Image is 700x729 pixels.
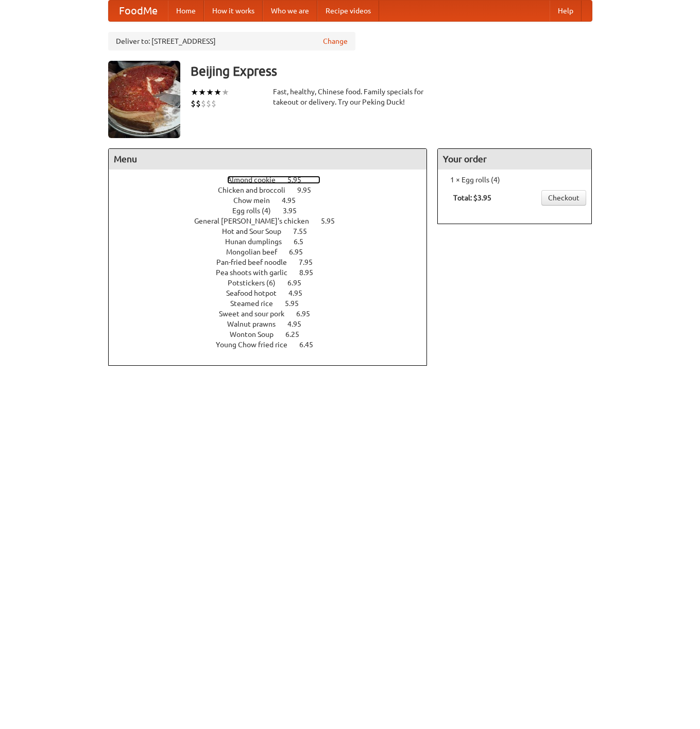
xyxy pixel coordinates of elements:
a: Chicken and broccoli 9.95 [218,186,330,194]
a: FoodMe [109,1,168,21]
span: 8.95 [299,268,323,277]
span: 5.95 [287,176,312,184]
h4: Your order [438,149,591,169]
a: Young Chow fried rice 6.45 [216,341,332,349]
a: Checkout [541,190,586,206]
a: Recipe videos [317,1,379,21]
span: Walnut prawns [227,320,286,328]
span: Chow mein [233,196,280,205]
a: How it works [204,1,263,21]
a: General [PERSON_NAME]'s chicken 5.95 [194,217,354,225]
a: Pea shoots with garlic 8.95 [216,268,332,277]
span: 6.25 [285,330,310,338]
a: Walnut prawns 4.95 [227,320,320,328]
li: ★ [221,87,229,98]
span: 7.95 [299,258,323,266]
li: ★ [206,87,214,98]
li: ★ [198,87,206,98]
span: Wonton Soup [230,330,284,338]
span: 6.95 [287,279,312,287]
span: 5.95 [285,299,309,308]
a: Potstickers (6) 6.95 [228,279,320,287]
span: Almond cookie [227,176,286,184]
span: 4.95 [287,320,312,328]
span: Chicken and broccoli [218,186,296,194]
a: Hot and Sour Soup 7.55 [222,227,326,235]
a: Change [323,36,348,46]
a: Mongolian beef 6.95 [226,248,322,256]
a: Steamed rice 5.95 [230,299,318,308]
h4: Menu [109,149,427,169]
a: Seafood hotpot 4.95 [226,289,321,297]
span: 6.95 [289,248,313,256]
span: 6.5 [294,238,314,246]
a: Egg rolls (4) 3.95 [232,207,316,215]
a: Home [168,1,204,21]
a: Sweet and sour pork 6.95 [219,310,329,318]
img: angular.jpg [108,61,180,138]
li: $ [206,98,211,109]
span: 3.95 [283,207,307,215]
div: Fast, healthy, Chinese food. Family specials for takeout or delivery. Try our Peking Duck! [273,87,428,107]
li: $ [191,98,196,109]
li: $ [211,98,216,109]
span: 5.95 [321,217,345,225]
span: Hunan dumplings [225,238,292,246]
li: 1 × Egg rolls (4) [443,175,586,185]
a: Pan-fried beef noodle 7.95 [216,258,332,266]
span: Young Chow fried rice [216,341,298,349]
li: ★ [214,87,221,98]
a: Who we are [263,1,317,21]
li: ★ [191,87,198,98]
span: Seafood hotpot [226,289,287,297]
a: Hunan dumplings 6.5 [225,238,322,246]
span: Potstickers (6) [228,279,286,287]
span: Steamed rice [230,299,283,308]
span: 6.95 [296,310,320,318]
span: General [PERSON_NAME]'s chicken [194,217,319,225]
span: Sweet and sour pork [219,310,295,318]
span: Mongolian beef [226,248,287,256]
span: 4.95 [288,289,313,297]
span: 4.95 [282,196,306,205]
li: $ [196,98,201,109]
span: 9.95 [297,186,321,194]
a: Chow mein 4.95 [233,196,315,205]
a: Wonton Soup 6.25 [230,330,318,338]
b: Total: $3.95 [453,194,491,202]
span: Pan-fried beef noodle [216,258,297,266]
a: Help [550,1,582,21]
li: $ [201,98,206,109]
span: Pea shoots with garlic [216,268,298,277]
span: Hot and Sour Soup [222,227,292,235]
span: Egg rolls (4) [232,207,281,215]
h3: Beijing Express [191,61,592,81]
span: 7.55 [293,227,317,235]
div: Deliver to: [STREET_ADDRESS] [108,32,355,50]
a: Almond cookie 5.95 [227,176,320,184]
span: 6.45 [299,341,323,349]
